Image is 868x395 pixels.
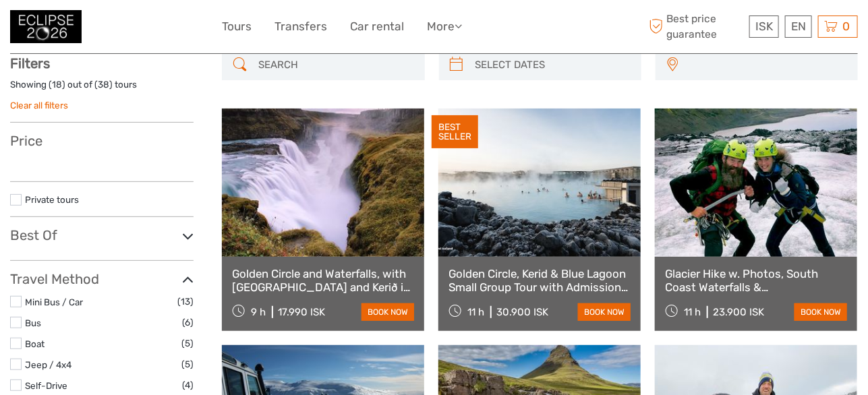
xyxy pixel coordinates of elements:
a: Clear all filters [10,100,68,111]
span: (4) [182,377,194,393]
span: 0 [840,20,852,33]
a: Self-Drive [25,380,67,391]
a: Boat [25,338,45,349]
a: Jeep / 4x4 [25,359,71,370]
div: 23.900 ISK [713,306,764,318]
span: (6) [182,315,194,330]
span: 9 h [251,306,266,318]
span: (13) [177,294,194,309]
a: Golden Circle and Waterfalls, with [GEOGRAPHIC_DATA] and Kerið in small group [232,267,414,295]
a: Tours [222,17,252,36]
div: 30.900 ISK [496,306,548,318]
div: 17.990 ISK [278,306,325,318]
a: Mini Bus / Car [25,297,83,307]
h3: Price [10,133,194,149]
a: book now [578,303,631,321]
h3: Travel Method [10,271,194,287]
a: book now [794,303,847,321]
a: More [427,17,462,36]
img: 3312-44506bfc-dc02-416d-ac4c-c65cb0cf8db4_logo_small.jpg [10,10,82,43]
div: Showing ( ) out of ( ) tours [10,78,194,99]
span: (5) [181,357,194,372]
span: ISK [755,20,773,33]
a: Glacier Hike w. Photos, South Coast Waterfalls & [GEOGRAPHIC_DATA] [665,267,847,295]
a: Golden Circle, Kerid & Blue Lagoon Small Group Tour with Admission Ticket [449,267,631,295]
input: SEARCH [253,53,417,77]
span: Best price guarantee [646,11,746,41]
a: Private tours [25,194,79,205]
span: 11 h [467,306,484,318]
h3: Best Of [10,227,194,243]
a: Bus [25,317,41,328]
div: BEST SELLER [432,115,478,149]
span: (5) [181,336,194,351]
label: 38 [98,78,109,91]
input: SELECT DATES [470,53,635,77]
label: 18 [52,78,62,91]
a: Transfers [274,17,327,36]
a: Car rental [350,17,404,36]
span: 11 h [684,306,701,318]
a: book now [361,303,414,321]
strong: Filters [10,55,50,71]
div: EN [785,16,812,38]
